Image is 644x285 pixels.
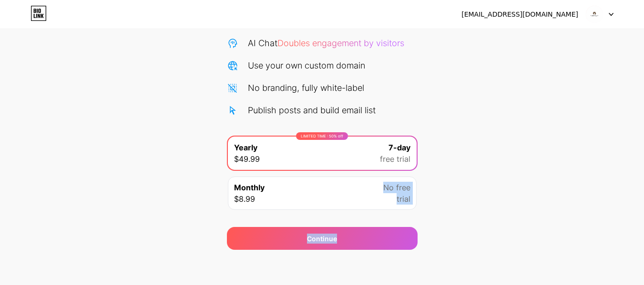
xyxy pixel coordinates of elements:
[248,104,376,117] div: Publish posts and build email list
[234,182,265,193] span: Monthly
[248,37,404,49] div: AI Chat
[307,234,337,244] div: Continue
[248,59,365,72] div: Use your own custom domain
[461,10,578,20] div: [EMAIL_ADDRESS][DOMAIN_NAME]
[380,153,410,165] span: free trial
[296,132,348,140] div: LIMITED TIME : 50% off
[388,142,410,153] span: 7-day
[383,182,410,193] span: No free
[248,81,364,94] div: No branding, fully white-label
[234,193,255,205] span: $8.99
[397,193,410,205] span: trial
[234,142,257,153] span: Yearly
[585,5,603,23] img: Stone Wood Collections
[234,153,260,165] span: $49.99
[277,38,404,48] span: Doubles engagement by visitors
